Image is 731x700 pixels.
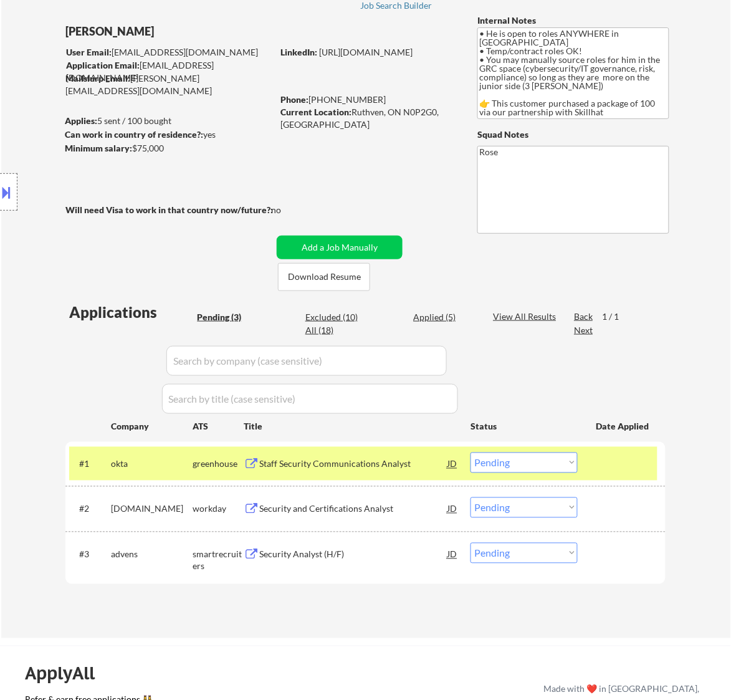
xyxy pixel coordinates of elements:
[360,1,433,13] a: Job Search Builder
[574,310,594,323] div: Back
[446,497,459,520] div: JD
[66,59,272,84] div: [EMAIL_ADDRESS][DOMAIN_NAME]
[446,543,459,565] div: JD
[259,503,447,515] div: Security and Certifications Analyst
[111,421,193,433] div: Company
[66,46,272,59] div: [EMAIL_ADDRESS][DOMAIN_NAME]
[193,458,244,471] div: greenhouse
[79,549,101,561] div: #3
[111,549,193,561] div: advens
[574,324,594,337] div: Next
[280,93,457,106] div: [PHONE_NUMBER]
[413,311,475,324] div: Applied (5)
[305,324,368,337] div: All (18)
[79,503,101,515] div: #2
[477,14,669,27] div: Internal Notes
[193,549,244,573] div: smartrecruiters
[259,549,447,561] div: Security Analyst (H/F)
[69,305,193,320] div: Applications
[280,47,317,57] strong: LinkedIn:
[602,310,631,323] div: 1 / 1
[493,310,560,323] div: View All Results
[244,421,459,433] div: Title
[65,73,130,84] strong: Mailslurp Email:
[305,311,368,324] div: Excluded (10)
[446,453,459,475] div: JD
[596,421,651,433] div: Date Applied
[162,384,458,414] input: Search by title (case sensitive)
[278,263,370,291] button: Download Resume
[111,503,193,515] div: [DOMAIN_NAME]
[360,1,433,10] div: Job Search Builder
[277,236,403,259] button: Add a Job Manually
[111,458,193,471] div: okta
[65,72,272,97] div: [PERSON_NAME][EMAIL_ADDRESS][DOMAIN_NAME]
[65,24,322,39] div: [PERSON_NAME]
[66,47,112,57] strong: User Email:
[166,346,447,376] input: Search by company (case sensitive)
[66,60,140,70] strong: Application Email:
[271,204,307,216] div: no
[280,107,351,117] strong: Current Location:
[79,458,101,471] div: #1
[280,94,308,105] strong: Phone:
[319,47,413,57] a: [URL][DOMAIN_NAME]
[193,503,244,515] div: workday
[259,458,447,471] div: Staff Security Communications Analyst
[280,106,457,130] div: Ruthven, ON N0P2G0, [GEOGRAPHIC_DATA]
[477,128,669,141] div: Squad Notes
[197,311,259,324] div: Pending (3)
[471,415,578,438] div: Status
[193,421,244,433] div: ATS
[25,663,109,684] div: ApplyAll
